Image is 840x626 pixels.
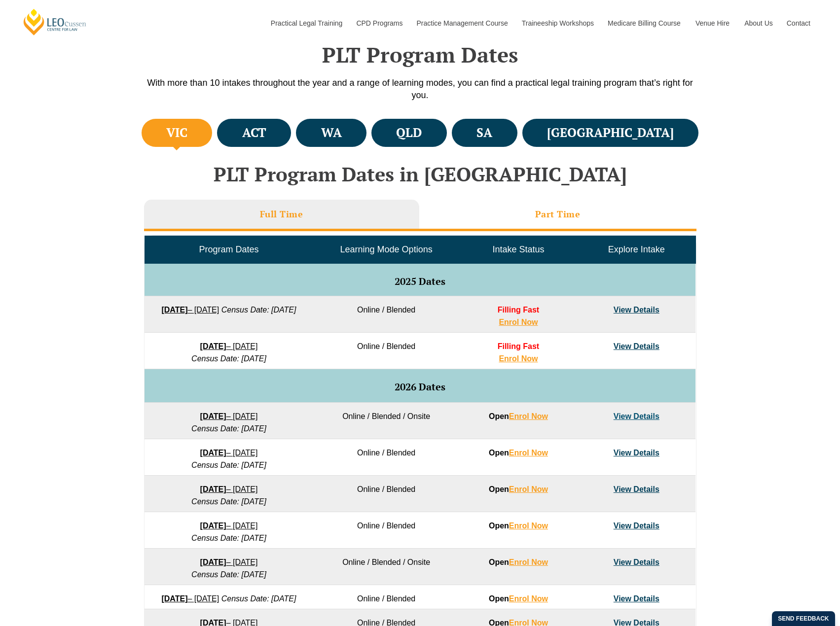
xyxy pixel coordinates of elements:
td: Online / Blended [313,585,459,609]
a: Medicare Billing Course [600,2,688,44]
td: Online / Blended [313,512,459,549]
em: Census Date: [DATE] [191,570,266,579]
a: [DATE]– [DATE] [200,522,258,530]
a: Enrol Now [509,485,548,493]
h4: [GEOGRAPHIC_DATA] [547,125,674,141]
a: View Details [614,449,659,457]
a: View Details [614,306,659,314]
strong: Open [489,594,548,603]
a: Traineeship Workshops [514,2,600,44]
strong: [DATE] [200,342,226,350]
a: Practice Management Course [409,2,514,44]
h4: ACT [242,125,266,141]
strong: Open [489,412,548,420]
td: Online / Blended / Onsite [313,549,459,585]
h3: Part Time [535,209,581,220]
em: Census Date: [DATE] [191,534,266,542]
a: [DATE]– [DATE] [200,558,258,566]
h4: SA [476,125,492,141]
h3: Full Time [260,209,303,220]
span: 2025 Dates [395,275,445,288]
strong: Open [489,485,548,493]
a: [DATE]– [DATE] [200,485,258,493]
a: View Details [614,485,659,493]
td: Online / Blended [313,476,459,512]
em: Census Date: [DATE] [191,354,266,363]
a: Enrol Now [509,412,548,420]
a: Enrol Now [499,354,538,363]
strong: [DATE] [161,306,187,314]
a: Enrol Now [509,594,548,603]
em: Census Date: [DATE] [191,424,266,433]
a: [DATE]– [DATE] [200,449,258,457]
iframe: LiveChat chat widget [774,560,815,601]
a: View Details [614,558,659,566]
a: Enrol Now [499,318,538,326]
td: Online / Blended / Onsite [313,403,459,439]
strong: [DATE] [200,558,226,566]
a: View Details [614,594,659,603]
a: [DATE]– [DATE] [161,594,219,603]
span: Program Dates [199,244,258,254]
a: [DATE]– [DATE] [161,306,219,314]
a: [PERSON_NAME] Centre for Law [22,8,88,36]
h4: QLD [396,125,422,141]
strong: [DATE] [161,594,187,603]
em: Census Date: [DATE] [221,306,296,314]
a: Venue Hire [688,2,737,44]
a: View Details [614,342,659,350]
em: Census Date: [DATE] [191,461,266,469]
span: Explore Intake [608,244,665,254]
span: Filling Fast [498,342,539,350]
strong: Open [489,558,548,566]
a: Enrol Now [509,449,548,457]
td: Online / Blended [313,296,459,333]
h4: WA [321,125,342,141]
p: With more than 10 intakes throughout the year and a range of learning modes, you can find a pract... [139,77,701,102]
strong: Open [489,522,548,530]
a: [DATE]– [DATE] [200,412,258,420]
span: Filling Fast [498,306,539,314]
a: View Details [614,412,659,420]
strong: [DATE] [200,522,226,530]
span: Intake Status [492,244,544,254]
span: 2026 Dates [395,380,445,393]
a: View Details [614,522,659,530]
strong: [DATE] [200,412,226,420]
h2: PLT Program Dates [139,42,701,67]
a: Practical Legal Training [263,2,349,44]
h2: PLT Program Dates in [GEOGRAPHIC_DATA] [139,163,701,185]
a: About Us [737,2,779,44]
a: Enrol Now [509,558,548,566]
a: [DATE]– [DATE] [200,342,258,350]
h4: VIC [166,125,187,141]
a: CPD Programs [349,2,409,44]
a: Enrol Now [509,522,548,530]
strong: Open [489,449,548,457]
a: Contact [779,2,818,44]
em: Census Date: [DATE] [191,497,266,506]
strong: [DATE] [200,449,226,457]
td: Online / Blended [313,439,459,476]
em: Census Date: [DATE] [221,594,296,603]
span: Learning Mode Options [340,244,433,254]
strong: [DATE] [200,485,226,493]
td: Online / Blended [313,333,459,369]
